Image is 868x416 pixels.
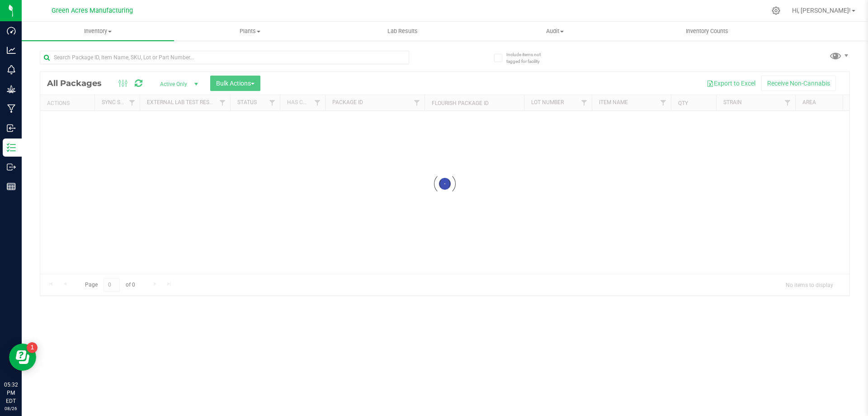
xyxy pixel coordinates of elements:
iframe: Resource center [9,344,36,371]
p: 08/26 [4,405,18,412]
inline-svg: Outbound [7,163,16,172]
span: Inventory Counts [674,27,741,35]
span: Green Acres Manufacturing [52,7,133,14]
a: Plants [174,22,326,41]
a: Lab Results [326,22,479,41]
inline-svg: Monitoring [7,65,16,74]
a: Inventory [22,22,174,41]
span: Audit [479,27,631,35]
inline-svg: Grow [7,85,16,94]
div: Manage settings [770,6,782,15]
inline-svg: Analytics [7,46,16,55]
iframe: Resource center unread badge [27,342,38,353]
span: Hi, [PERSON_NAME]! [792,7,851,14]
span: Include items not tagged for facility [506,51,552,65]
span: Inventory [22,27,174,35]
a: Inventory Counts [631,22,783,41]
inline-svg: Dashboard [7,26,16,35]
input: Search Package ID, Item Name, SKU, Lot or Part Number... [40,51,409,64]
inline-svg: Inventory [7,143,16,152]
span: Plants [175,27,326,35]
a: Audit [479,22,631,41]
inline-svg: Inbound [7,124,16,133]
p: 05:32 PM EDT [4,381,18,405]
inline-svg: Manufacturing [7,104,16,113]
span: Lab Results [375,27,430,35]
inline-svg: Reports [7,182,16,191]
